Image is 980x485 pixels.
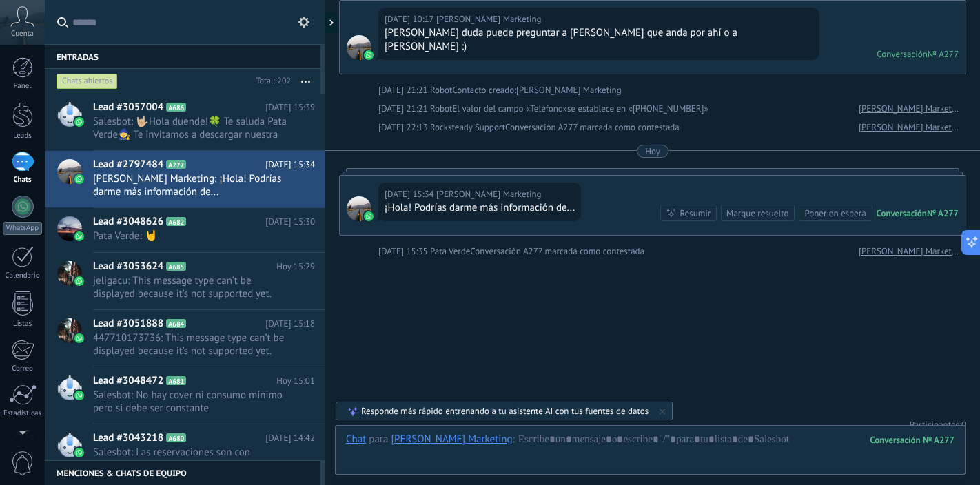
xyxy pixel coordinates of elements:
[470,245,644,258] div: Conversación A277 marcada como contestada
[45,44,320,69] div: Entradas
[166,319,186,328] span: A684
[505,121,680,134] div: Conversación A277 marcada como contestada
[927,207,959,219] div: № A277
[364,211,374,221] img: waba.svg
[361,405,649,417] div: Responde más rápido entrenando a tu asistente AI con tus fuentes de datos
[430,84,452,96] span: Robot
[3,271,43,280] div: Calendario
[430,245,470,257] span: Pata Verde
[11,30,34,39] span: Cuenta
[166,433,186,442] span: A680
[166,262,186,271] span: A685
[93,229,289,242] span: Pata Verde: 🤘
[430,103,452,114] span: Robot
[323,12,337,33] div: Mostrar
[57,73,118,90] div: Chats abiertos
[166,103,186,112] span: A686
[378,83,430,97] div: [DATE] 21:21
[804,207,866,220] div: Poner en espera
[347,35,371,60] span: Johan Marketing
[430,121,505,133] span: Rocksteady Support
[452,102,567,116] span: El valor del campo «Teléfono»
[291,69,320,94] button: Más
[436,12,542,26] span: Johan Marketing
[3,176,43,185] div: Chats
[93,374,163,388] span: Lead #3048472
[93,431,163,445] span: Lead #3043218
[391,433,512,445] div: Johan Marketing
[645,145,660,158] div: Hoy
[93,389,289,415] span: Salesbot: No hay cover ni consumo mínimo pero si debe ser constante
[74,117,84,127] img: waba.svg
[45,424,325,481] a: Lead #3043218 A680 [DATE] 14:42 Salesbot: Las reservaciones son con consumo de botella, en caso d...
[385,12,436,26] div: [DATE] 10:17
[378,102,430,116] div: [DATE] 21:21
[166,160,186,169] span: A277
[877,48,928,60] div: Conversación
[93,215,163,229] span: Lead #3048626
[93,260,163,274] span: Lead #3053624
[45,94,325,150] a: Lead #3057004 A686 [DATE] 15:39 Salesbot: 🤟🏼Hola duende!🍀 Te saluda Pata Verde🧙 Te invitamos a de...
[680,207,711,220] div: Resumir
[910,419,966,431] a: Participantes:0
[726,207,788,220] div: Marque resuelto
[3,320,43,329] div: Listas
[961,419,966,431] span: 0
[265,158,315,172] span: [DATE] 15:34
[3,409,43,418] div: Estadísticas
[3,82,43,91] div: Panel
[93,101,163,114] span: Lead #3057004
[74,174,84,184] img: waba.svg
[870,434,955,446] div: 277
[45,367,325,424] a: Lead #3048472 A681 Hoy 15:01 Salesbot: No hay cover ni consumo mínimo pero si debe ser constante
[347,196,371,221] span: Johan Marketing
[378,121,430,134] div: [DATE] 22:13
[45,151,325,207] a: Lead #2797484 A277 [DATE] 15:34 [PERSON_NAME] Marketing: ¡Hola! Podrías darme más información de...
[250,74,291,88] div: Total: 202
[364,50,374,60] img: waba.svg
[385,26,813,54] div: [PERSON_NAME] duda puede preguntar a [PERSON_NAME] que anda por ahí o a [PERSON_NAME] :)
[45,310,325,367] a: Lead #3051888 A684 [DATE] 15:18 447710173736: This message type can’t be displayed because it’s n...
[93,158,163,172] span: Lead #2797484
[74,231,84,241] img: waba.svg
[93,115,289,141] span: Salesbot: 🤟🏼Hola duende!🍀 Te saluda Pata Verde🧙 Te invitamos a descargar nuestra app Mccarthys Cl...
[859,121,959,134] a: [PERSON_NAME] Marketing
[385,201,575,215] div: ¡Hola! Podrías darme más información de...
[516,83,622,97] a: [PERSON_NAME] Marketing
[276,374,315,388] span: Hoy 15:01
[265,215,315,229] span: [DATE] 15:30
[928,48,959,60] div: № A277
[452,83,516,97] div: Contacto creado:
[436,187,542,201] span: Johan Marketing
[877,207,927,219] div: Conversación
[859,245,959,258] a: [PERSON_NAME] Marketing
[74,333,84,343] img: waba.svg
[93,172,289,198] span: [PERSON_NAME] Marketing: ¡Hola! Podrías darme más información de...
[166,217,186,226] span: A682
[45,460,320,485] div: Menciones & Chats de equipo
[369,433,388,446] span: para
[45,253,325,309] a: Lead #3053624 A685 Hoy 15:29 jeligacu: This message type can’t be displayed because it’s not supp...
[3,132,43,141] div: Leads
[93,317,163,331] span: Lead #3051888
[567,102,708,116] span: se establece en «[PHONE_NUMBER]»
[93,446,289,472] span: Salesbot: Las reservaciones son con consumo de botella, en caso de no querer botella puede llegar...
[265,431,315,445] span: [DATE] 14:42
[3,364,43,373] div: Correo
[276,260,315,274] span: Hoy 15:29
[93,274,289,300] span: jeligacu: This message type can’t be displayed because it’s not supported yet.
[265,317,315,331] span: [DATE] 15:18
[385,187,436,201] div: [DATE] 15:34
[265,101,315,114] span: [DATE] 15:39
[74,276,84,286] img: waba.svg
[74,391,84,400] img: waba.svg
[74,448,84,457] img: waba.svg
[378,245,430,258] div: [DATE] 15:35
[45,208,325,252] a: Lead #3048626 A682 [DATE] 15:30 Pata Verde: 🤘
[166,376,186,385] span: A681
[93,331,289,358] span: 447710173736: This message type can’t be displayed because it’s not supported yet.
[513,433,515,446] span: :
[859,102,959,116] a: [PERSON_NAME] Marketing
[3,222,42,235] div: WhatsApp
